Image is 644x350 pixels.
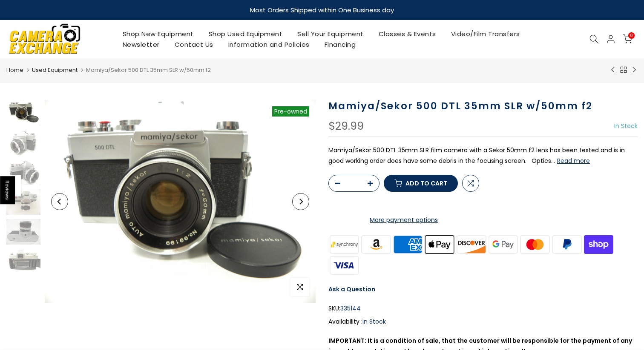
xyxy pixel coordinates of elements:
[167,39,221,50] a: Contact Us
[623,34,632,44] a: 0
[115,39,167,50] a: Newsletter
[6,189,40,215] img: Mamiya/Sekor 500 DTL 35mm SLR w/50mm f2 35mm Film Cameras - 35mm SLR Cameras Mamiya 335144
[614,122,638,130] span: In Stock
[557,157,590,165] button: Read more
[340,303,361,314] span: 335144
[628,32,635,39] span: 0
[6,219,40,245] img: Mamiya/Sekor 500 DTL 35mm SLR w/50mm f2 35mm Film Cameras - 35mm SLR Cameras Mamiya 335144
[443,28,527,39] a: Video/Film Transfers
[392,234,424,255] img: american express
[45,100,316,303] img: Mamiya/Sekor 500 DTL 35mm SLR w/50mm f2 35mm Film Cameras - 35mm SLR Cameras Mamiya 335144
[371,28,443,39] a: Classes & Events
[115,28,201,39] a: Shop New Equipment
[6,249,40,274] img: Mamiya/Sekor 500 DTL 35mm SLR w/50mm f2 35mm Film Cameras - 35mm SLR Cameras Mamiya 335144
[487,234,519,255] img: google pay
[328,285,375,293] a: Ask a Question
[292,193,309,210] button: Next
[328,316,638,327] div: Availability :
[328,100,638,112] h1: Mamiya/Sekor 500 DTL 35mm SLR w/50mm f2
[51,193,68,210] button: Previous
[221,39,317,50] a: Information and Policies
[519,234,551,255] img: master
[201,28,290,39] a: Shop Used Equipment
[328,303,638,314] div: SKU:
[384,175,458,192] button: Add to cart
[32,66,78,74] a: Used Equipment
[6,130,40,155] img: Mamiya/Sekor 500 DTL 35mm SLR w/50mm f2 35mm Film Cameras - 35mm SLR Cameras Mamiya 335144
[6,100,40,125] img: Mamiya/Sekor 500 DTL 35mm SLR w/50mm f2 35mm Film Cameras - 35mm SLR Cameras Mamiya 335144
[250,6,394,14] strong: Most Orders Shipped within One Business day
[86,66,211,74] span: Mamiya/Sekor 500 DTL 35mm SLR w/50mm f2
[424,234,456,255] img: apple pay
[328,215,479,225] a: More payment options
[317,39,363,50] a: Financing
[328,121,364,132] div: $29.99
[456,234,488,255] img: discover
[583,234,615,255] img: shopify pay
[290,28,371,39] a: Sell Your Equipment
[328,145,638,166] p: Mamiya/Sekor 500 DTL 35mm SLR film camera with a Sekor 50mm f2 lens has been tested and is in goo...
[328,255,360,276] img: visa
[405,180,447,186] span: Add to cart
[551,234,583,255] img: paypal
[6,66,23,74] a: Home
[360,234,392,255] img: amazon payments
[362,317,386,326] span: In Stock
[328,234,360,255] img: synchrony
[6,159,40,185] img: Mamiya/Sekor 500 DTL 35mm SLR w/50mm f2 35mm Film Cameras - 35mm SLR Cameras Mamiya 335144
